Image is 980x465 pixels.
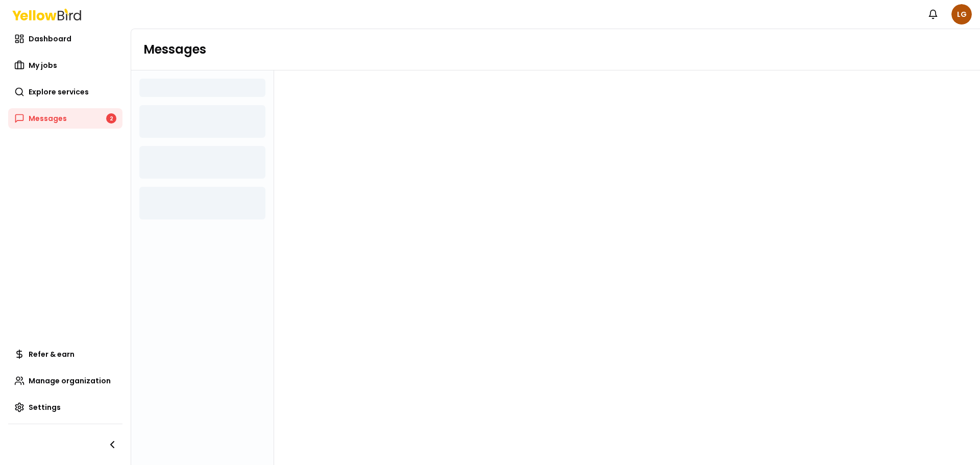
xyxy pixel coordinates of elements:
[29,402,61,412] span: Settings
[143,41,968,58] h1: Messages
[8,344,122,364] a: Refer & earn
[951,4,972,25] span: LG
[8,397,122,418] a: Settings
[29,60,57,70] span: My jobs
[29,34,71,44] span: Dashboard
[8,108,122,129] a: Messages2
[29,87,89,97] span: Explore services
[29,349,75,359] span: Refer & earn
[8,55,122,76] a: My jobs
[8,29,122,49] a: Dashboard
[29,113,67,124] span: Messages
[106,113,116,124] div: 2
[8,82,122,102] a: Explore services
[8,371,122,391] a: Manage organization
[29,376,111,386] span: Manage organization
